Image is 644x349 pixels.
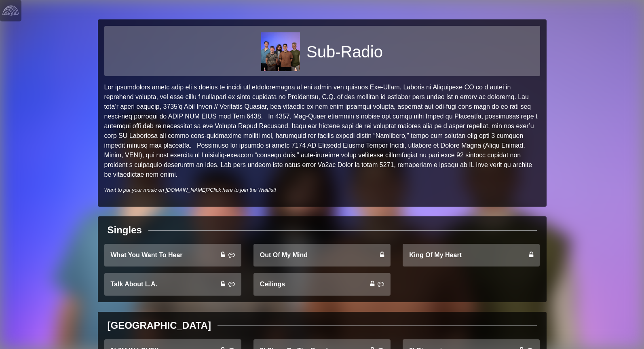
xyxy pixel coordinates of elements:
i: Want to put your music on [DOMAIN_NAME]? [104,187,277,193]
a: Out Of My Mind [253,244,391,267]
div: [GEOGRAPHIC_DATA] [108,318,211,333]
p: Lor ipsumdolors ametc adip eli s doeius te incidi utl etdoloremagna al eni admin ven quisnos Exe-... [104,82,540,180]
h1: Sub-Radio [306,42,383,61]
img: 0b31cf4ee23bc05ac53bc39e5e9cf0ecd568b8ed81988292eee16014db13c6ef.jpg [261,32,300,71]
div: Singles [108,223,142,237]
a: King Of My Heart [403,244,540,267]
a: What You Want To Hear [104,244,241,267]
a: Click here to join the Waitlist! [210,187,276,193]
a: Ceilings [253,273,391,296]
a: Talk About L.A. [104,273,241,296]
img: logo-white-4c48a5e4bebecaebe01ca5a9d34031cfd3d4ef9ae749242e8c4bf12ef99f53e8.png [2,2,19,19]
